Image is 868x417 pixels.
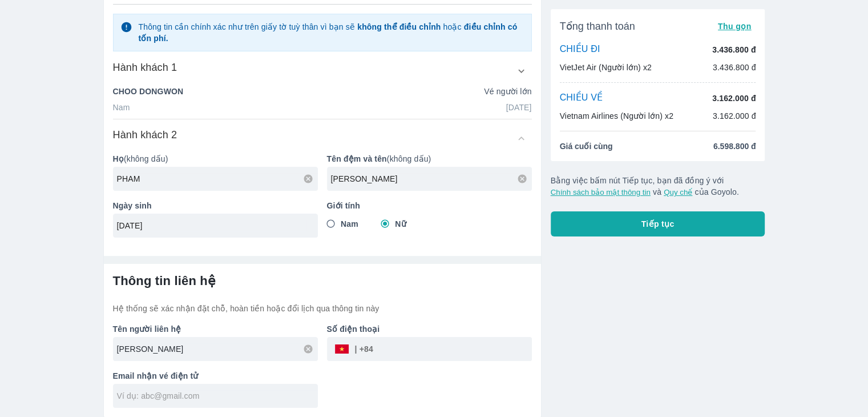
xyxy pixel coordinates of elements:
[117,343,318,355] input: Ví dụ: NGUYEN VAN A
[327,154,387,163] b: Tên đệm và tên
[713,141,756,152] span: 6.598.800 đ
[113,324,181,334] b: Tên người liên hệ
[560,43,600,56] p: CHIỀU ĐI
[551,175,765,198] p: Bằng việc bấm nút Tiếp tục, bạn đã đồng ý với và của Goyolo.
[395,218,406,230] span: Nữ
[718,22,752,31] span: Thu gọn
[327,200,532,211] p: Giới tính
[560,110,673,122] p: Vietnam Airlines (Người lớn) x2
[560,62,652,73] p: VietJet Air (Người lớn) x2
[341,218,358,230] span: Nam
[113,102,130,113] p: Nam
[560,141,613,152] span: Giá cuối cùng
[551,188,651,197] button: Chính sách bảo mật thông tin
[113,273,532,289] h6: Thông tin liên hệ
[113,371,199,380] b: Email nhận vé điện tử
[117,173,318,185] input: Ví dụ: NGUYEN
[713,62,756,73] p: 3.436.800 đ
[712,44,756,55] p: 3.436.800 đ
[113,153,318,165] p: (không dấu)
[327,324,380,334] b: Số điện thoại
[327,153,532,165] p: (không dấu)
[713,18,756,34] button: Thu gọn
[641,218,675,230] span: Tiếp tục
[551,211,765,236] button: Tiếp tục
[560,19,635,33] span: Tổng thanh toán
[713,110,756,122] p: 3.162.000 đ
[113,303,532,314] p: Hệ thống sẽ xác nhận đặt chỗ, hoàn tiền hoặc đổi lịch qua thông tin này
[664,188,692,197] button: Quy chế
[117,220,306,231] input: Ví dụ: 31/12/1990
[113,154,124,163] b: Họ
[138,21,524,44] p: Thông tin cần chính xác như trên giấy tờ tuỳ thân vì bạn sẽ hoặc
[113,61,177,74] h6: Hành khách 1
[506,102,532,113] p: [DATE]
[560,92,603,105] p: CHIỀU VỀ
[113,200,318,211] p: Ngày sinh
[357,22,441,31] strong: không thể điều chỉnh
[117,390,318,402] input: Ví dụ: abc@gmail.com
[484,86,531,97] p: Vé người lớn
[113,86,184,97] p: CHOO DONGWON
[113,128,177,142] h6: Hành khách 2
[712,93,756,104] p: 3.162.000 đ
[331,173,532,185] input: Ví dụ: VAN A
